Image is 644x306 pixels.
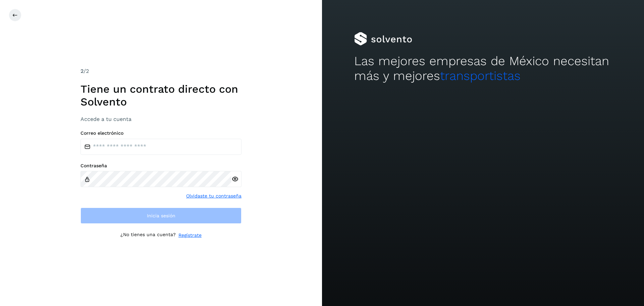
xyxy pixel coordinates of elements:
[354,54,612,84] h2: Las mejores empresas de México necesitan más y mejores
[120,232,176,239] p: ¿No tienes una cuenta?
[80,163,241,169] label: Contraseña
[440,69,521,83] span: transportistas
[80,116,241,122] h3: Accede a tu cuenta
[80,68,84,74] span: 2
[80,67,241,75] div: /2
[147,213,175,218] span: Inicia sesión
[178,232,202,239] a: Regístrate
[80,130,241,136] label: Correo electrónico
[80,208,241,224] button: Inicia sesión
[186,192,241,200] a: Olvidaste tu contraseña
[80,83,241,108] h1: Tiene un contrato directo con Solvento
